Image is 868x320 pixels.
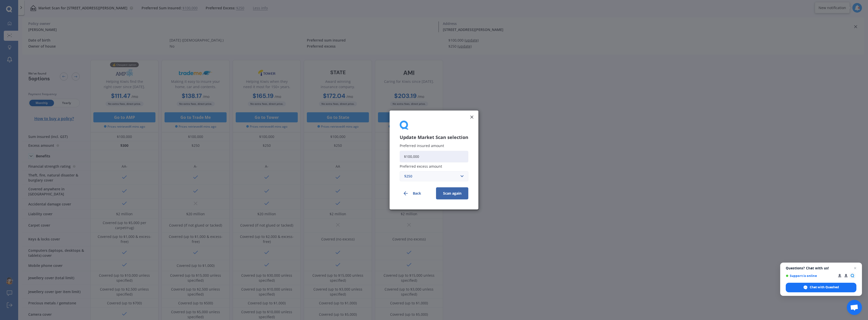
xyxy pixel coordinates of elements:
[404,173,458,179] div: $250
[400,134,468,140] h3: Update Market Scan selection
[786,274,834,278] span: Support is online
[400,187,432,199] button: Back
[847,300,862,315] div: Open chat
[786,283,856,292] div: Chat with Quashed
[436,187,468,199] button: Scan again
[400,144,444,148] span: Preferred insured amount
[400,151,468,162] input: Enter amount
[786,266,856,270] span: Questions? Chat with us!
[810,285,839,290] span: Chat with Quashed
[400,164,442,169] span: Preferred excess amount
[852,265,858,271] span: Close chat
